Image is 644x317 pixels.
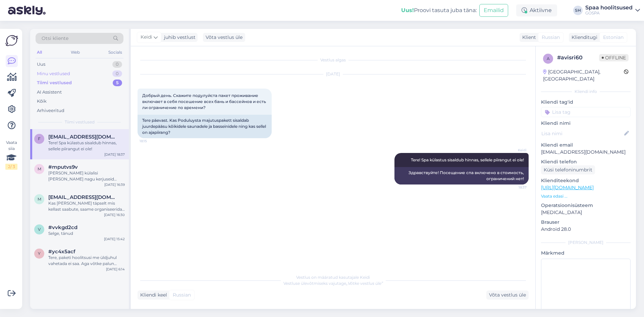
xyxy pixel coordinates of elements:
span: #mputvs9v [48,164,78,170]
div: Minu vestlused [37,70,70,77]
div: Võta vestlus üle [203,33,245,42]
span: v [38,227,41,232]
div: AI Assistent [37,89,62,96]
div: Tere! Spa külastus sisaldub hinnas, sellele piirangut ei ole! [48,140,125,152]
div: 0 [112,61,122,68]
div: [GEOGRAPHIC_DATA], [GEOGRAPHIC_DATA] [543,68,624,83]
div: Kliendi info [541,89,631,95]
div: Tere päevast. Kas Poduluysta majutuspakett sisaldab juurdepääsu kõikidele saunadele ja basseinide... [138,115,272,138]
p: Kliendi tag'id [541,99,631,106]
span: Offline [599,54,629,61]
p: [EMAIL_ADDRESS][DOMAIN_NAME] [541,149,631,156]
div: Kõik [37,98,47,105]
button: Emailid [479,4,508,17]
input: Lisa tag [541,107,631,117]
div: Tere, paketi hoolitsusi me üldjuhul vahetada ei saa. Aga võtke palun ühendust meie spaa osakonnag... [48,255,125,267]
span: Vestluse ülevõtmiseks vajutage [283,281,383,286]
span: m [38,197,41,202]
span: y [38,251,41,256]
span: Otsi kliente [42,35,68,42]
span: Tiimi vestlused [65,119,95,125]
div: All [36,48,43,57]
div: Aktiivne [516,4,557,16]
input: Lisa nimi [541,130,623,137]
div: Tiimi vestlused [37,80,72,86]
div: Selge, tänud [48,230,125,236]
span: #yc4x5acf [48,249,75,255]
p: Brauser [541,219,631,226]
div: Arhiveeritud [37,107,64,114]
p: Kliendi email [541,142,631,149]
span: Russian [173,292,191,299]
span: furija11@inbox.lv [48,134,118,140]
p: Märkmed [541,250,631,257]
div: Vaata siia [5,140,17,170]
div: Socials [107,48,123,57]
span: a [547,56,550,61]
div: # avisri60 [557,54,599,62]
div: Uus [37,61,45,68]
span: m [38,166,41,171]
p: Android 28.0 [541,226,631,233]
p: Operatsioonisüsteem [541,202,631,209]
p: Klienditeekond [541,177,631,184]
div: 5 [113,80,122,86]
p: Kliendi telefon [541,158,631,165]
div: [DATE] 15:42 [104,236,125,242]
i: „Võtke vestlus üle” [346,281,383,286]
span: markusinho80@icloud.com [48,194,118,200]
div: Võta vestlus üle [486,290,529,300]
div: Küsi telefoninumbrit [541,165,595,174]
span: Добрый день. Скажите подулуйста пакет проживание включает в себя посешение всех бань и бассейнов ... [142,93,267,110]
div: [DATE] 18:37 [104,152,125,157]
img: Askly Logo [5,34,18,47]
div: [DATE] 16:39 [104,182,125,187]
div: [DATE] 6:14 [106,267,125,272]
div: juhib vestlust [161,34,196,41]
div: GOSPA [585,10,633,16]
div: [DATE] 16:30 [104,212,125,217]
div: Здравствуйте! Посещение спа включено в стоимость, ограничений нет! [394,167,529,184]
div: Kliendi keel [138,292,167,299]
div: 0 [112,70,122,77]
span: Estonian [603,34,624,41]
div: Klient [520,34,536,41]
div: Spaa hoolitsused [585,5,633,10]
p: Kliendi nimi [541,120,631,127]
div: Proovi tasuta juba täna: [401,6,477,14]
span: #vvkgd2cd [48,224,77,230]
div: 2 / 3 [5,164,17,170]
div: Vestlus algas [138,57,529,63]
div: [PERSON_NAME] [541,240,631,246]
span: f [38,136,41,141]
span: Vestlus on määratud kasutajale Keidi [296,275,370,280]
a: [URL][DOMAIN_NAME] [541,184,594,191]
span: Keidi [501,148,527,153]
span: 18:15 [140,139,165,144]
div: [DATE] [138,71,529,77]
b: Uus! [401,7,414,13]
div: Web [69,48,81,57]
div: [PERSON_NAME] külalisi [PERSON_NAME] nagu kerjuseid kuhugi võõrastesse basseinidesse. Imeline mai... [48,170,125,182]
p: Vaata edasi ... [541,193,631,199]
span: Russian [542,34,560,41]
div: Kas [PERSON_NAME] täpselt mis kellast saabute, saame organiseerida varajasema check-ini vajadusel. [48,200,125,212]
div: SH [573,6,583,15]
span: Keidi [141,34,152,41]
a: Spaa hoolitsusedGOSPA [585,5,640,16]
p: [MEDICAL_DATA] [541,209,631,216]
span: Tere! Spa külastus sisaldub hinnas, sellele piirangut ei ole! [411,157,524,162]
div: Klienditugi [569,34,597,41]
span: 18:37 [501,185,527,190]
